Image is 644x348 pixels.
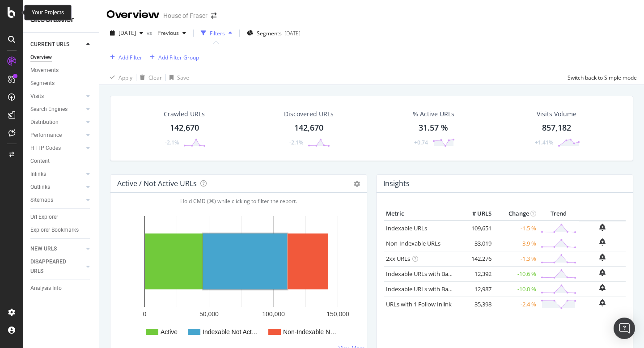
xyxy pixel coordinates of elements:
button: [DATE] [106,26,147,40]
div: Crawled URLs [164,110,205,119]
div: bell-plus [599,238,606,246]
a: URLs with 1 Follow Inlink [386,300,452,308]
text: Indexable Not Act… [203,328,258,335]
div: % Active URLs [413,110,454,119]
span: vs [147,29,154,37]
h4: Active / Not Active URLs [117,178,197,190]
a: Sitemaps [30,195,84,205]
div: 857,182 [542,122,571,134]
a: Segments [30,79,93,88]
a: Explorer Bookmarks [30,225,93,235]
td: 33,019 [458,236,494,251]
div: Open Intercom Messenger [614,318,635,339]
div: [DATE] [284,30,301,37]
div: -2.1% [165,139,179,146]
div: Visits Volume [537,110,576,119]
div: NEW URLS [30,244,57,254]
a: Visits [30,92,84,101]
button: Segments[DATE] [243,26,304,40]
a: Performance [30,131,84,140]
a: NEW URLS [30,244,84,254]
div: Clear [148,74,162,81]
th: Metric [384,207,458,221]
text: 150,000 [326,310,349,318]
td: 12,392 [458,266,494,281]
text: 0 [143,310,147,318]
a: Indexable URLs with Bad H1 [386,270,461,278]
span: Previous [154,29,179,37]
div: Add Filter [119,54,142,61]
div: Inlinks [30,170,46,179]
div: Switch back to Simple mode [568,74,637,81]
text: Non-Indexable N… [283,328,336,335]
td: -1.5 % [494,221,538,236]
td: -10.0 % [494,281,538,297]
div: Add Filter Group [158,54,199,61]
div: bell-plus [599,254,606,261]
button: Add Filter Group [146,52,199,63]
div: Search Engines [30,105,68,114]
div: House of Fraser [163,11,208,20]
td: -2.4 % [494,297,538,312]
div: 142,670 [294,122,323,134]
div: Movements [30,66,59,75]
text: 100,000 [262,310,285,318]
div: Performance [30,131,62,140]
h4: Insights [383,178,410,190]
div: HTTP Codes [30,144,61,153]
button: Apply [106,70,132,85]
th: # URLS [458,207,494,221]
div: Content [30,157,50,166]
td: 109,651 [458,221,494,236]
button: Save [166,70,189,85]
div: Overview [106,7,160,22]
div: CURRENT URLS [30,40,69,49]
a: Url Explorer [30,212,93,222]
div: Filters [210,30,225,37]
div: Analysis Info [30,284,62,293]
div: bell-plus [599,299,606,306]
a: HTTP Codes [30,144,84,153]
div: Url Explorer [30,212,58,222]
div: Explorer Bookmarks [30,225,79,235]
button: Add Filter [106,52,142,63]
a: CURRENT URLS [30,40,84,49]
div: A chart. [118,207,360,347]
div: Visits [30,92,44,101]
th: Change [494,207,538,221]
div: DISAPPEARED URLS [30,257,76,276]
td: -10.6 % [494,266,538,281]
div: 142,670 [170,122,199,134]
a: Outlinks [30,182,84,192]
a: Movements [30,66,93,75]
td: -3.9 % [494,236,538,251]
div: Your Projects [32,9,64,17]
td: 142,276 [458,251,494,266]
td: 12,987 [458,281,494,297]
div: Outlinks [30,182,50,192]
div: Segments [30,79,55,88]
span: Hold CMD (⌘) while clicking to filter the report. [180,197,297,205]
button: Filters [197,26,236,40]
div: Apply [119,74,132,81]
a: Indexable URLs [386,224,427,232]
a: Inlinks [30,170,84,179]
button: Clear [136,70,162,85]
div: Overview [30,53,52,62]
div: Discovered URLs [284,110,334,119]
div: bell-plus [599,269,606,276]
text: Active [161,328,178,335]
a: Non-Indexable URLs [386,239,441,247]
td: 35,398 [458,297,494,312]
a: Analysis Info [30,284,93,293]
button: Switch back to Simple mode [564,70,637,85]
div: +0.74 [414,139,428,146]
a: Overview [30,53,93,62]
div: 31.57 % [419,122,448,134]
a: Indexable URLs with Bad Description [386,285,483,293]
div: bell-plus [599,224,606,231]
div: +1.41% [535,139,553,146]
div: Distribution [30,118,59,127]
td: -1.3 % [494,251,538,266]
text: 50,000 [199,310,219,318]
